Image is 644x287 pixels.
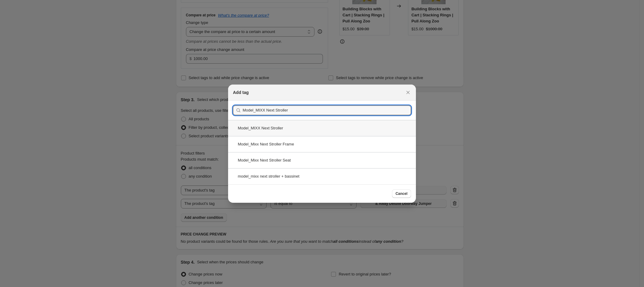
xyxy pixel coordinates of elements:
input: Search tags [243,105,411,115]
div: Model_Mixx Next Stroller Frame [228,136,416,152]
div: Model_MIXX Next Stroller [228,120,416,136]
button: Cancel [392,189,411,198]
div: Model_Mixx Next Stroller Seat [228,152,416,168]
div: model_mixx next stroller + bassinet [228,168,416,184]
button: Close [404,88,412,97]
span: Cancel [396,191,407,196]
h2: Add tag [233,89,249,95]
